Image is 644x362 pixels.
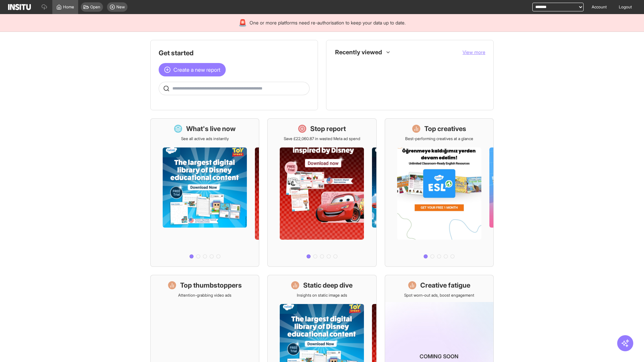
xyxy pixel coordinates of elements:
[297,293,347,298] p: Insights on static image ads
[267,118,376,267] a: Stop reportSave £22,060.87 in wasted Meta ad spend
[180,281,242,290] h1: Top thumbstoppers
[385,118,494,267] a: Top creativesBest-performing creatives at a glance
[303,281,353,290] h1: Static deep dive
[424,124,466,133] h1: Top creatives
[310,124,346,133] h1: Stop report
[90,4,100,10] span: Open
[250,19,406,26] span: One or more platforms need re-authorisation to keep your data up to date.
[116,4,125,10] span: New
[181,136,229,141] p: See all active ads instantly
[463,49,485,55] span: View more
[150,118,259,267] a: What's live nowSee all active ads instantly
[63,4,74,10] span: Home
[159,48,310,58] h1: Get started
[178,293,231,298] p: Attention-grabbing video ads
[284,136,360,141] p: Save £22,060.87 in wasted Meta ad spend
[405,136,473,141] p: Best-performing creatives at a glance
[8,4,31,10] img: Logo
[238,18,247,27] div: 🚨
[173,66,220,74] span: Create a new report
[159,63,226,76] button: Create a new report
[186,124,236,133] h1: What's live now
[463,49,485,56] button: View more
